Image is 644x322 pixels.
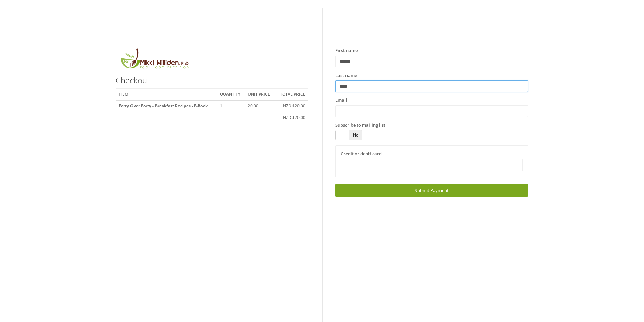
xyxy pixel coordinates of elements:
td: NZD $20.00 [275,112,308,123]
td: 20.00 [245,100,275,112]
th: Total price [275,89,308,100]
iframe: Secure card payment input frame [345,162,518,168]
td: NZD $20.00 [275,100,308,112]
img: MikkiLogoMain.png [116,47,193,73]
label: First name [335,47,358,54]
th: Quantity [217,89,245,100]
label: Email [335,97,347,104]
h3: Checkout [116,76,308,85]
label: Credit or debit card [341,151,382,157]
th: Forty Over Forty - Breakfast Recipes - E-Book [116,100,217,112]
span: No [349,130,362,140]
label: Last name [335,72,357,79]
th: Unit price [245,89,275,100]
label: Subscribe to mailing list [335,122,385,129]
td: 1 [217,100,245,112]
th: Item [116,89,217,100]
a: Submit Payment [335,184,528,197]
